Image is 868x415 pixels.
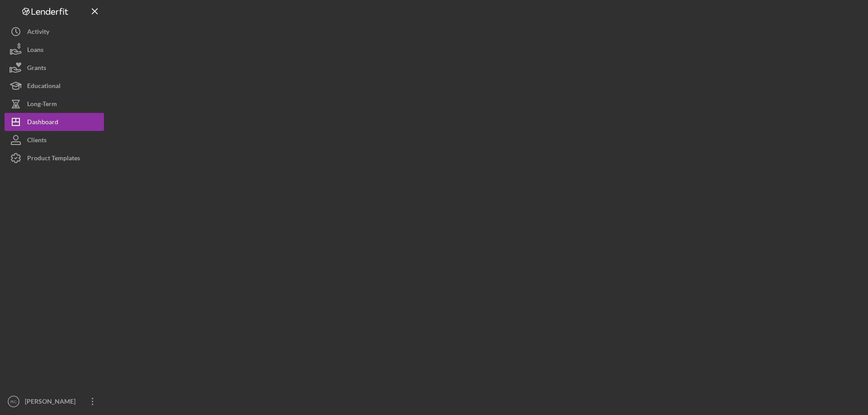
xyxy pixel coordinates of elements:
button: Dashboard [5,113,104,131]
button: Educational [5,77,104,95]
div: Product Templates [27,149,80,169]
button: Long-Term [5,95,104,113]
button: Loans [5,41,104,59]
button: RC[PERSON_NAME] [5,392,104,410]
div: Loans [27,41,43,61]
div: Grants [27,59,46,79]
div: Dashboard [27,113,58,133]
div: Clients [27,131,47,151]
text: RC [10,399,17,404]
div: Educational [27,77,61,97]
button: Activity [5,23,104,41]
button: Clients [5,131,104,149]
div: Activity [27,23,49,43]
button: Grants [5,59,104,77]
button: Product Templates [5,149,104,167]
div: [PERSON_NAME] [23,392,81,413]
div: Long-Term [27,95,57,115]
